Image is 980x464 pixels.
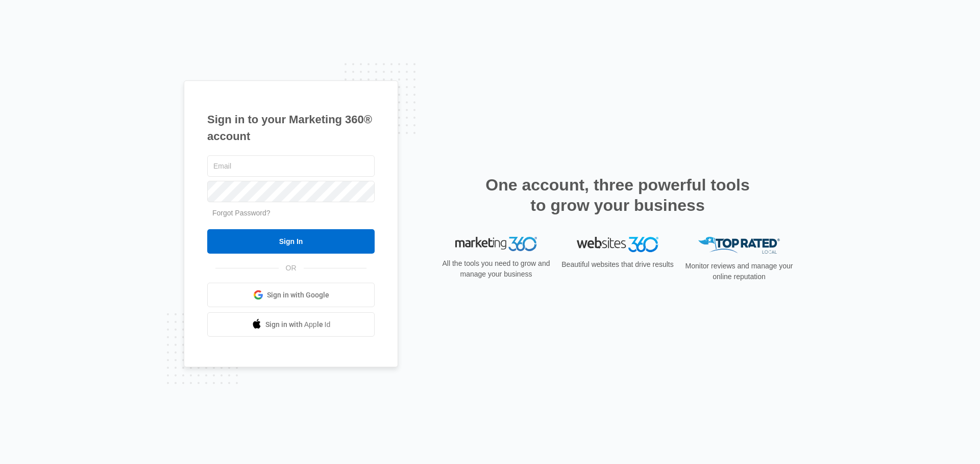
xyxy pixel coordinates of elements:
[482,175,753,215] h2: One account, three powerful tools to grow your business
[207,111,375,145] h1: Sign in to your Marketing 360® account
[207,283,375,307] a: Sign in with Google
[698,237,780,254] img: Top Rated Local
[265,319,331,330] span: Sign in with Apple Id
[560,259,675,270] p: Beautiful websites that drive results
[207,229,375,254] input: Sign In
[207,312,375,337] a: Sign in with Apple Id
[439,258,553,280] p: All the tools you need to grow and manage your business
[682,261,796,282] p: Monitor reviews and manage your online reputation
[279,263,304,274] span: OR
[577,237,658,252] img: Websites 360
[267,290,329,301] span: Sign in with Google
[455,237,537,251] img: Marketing 360
[212,209,271,217] a: Forgot Password?
[207,155,375,177] input: Email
